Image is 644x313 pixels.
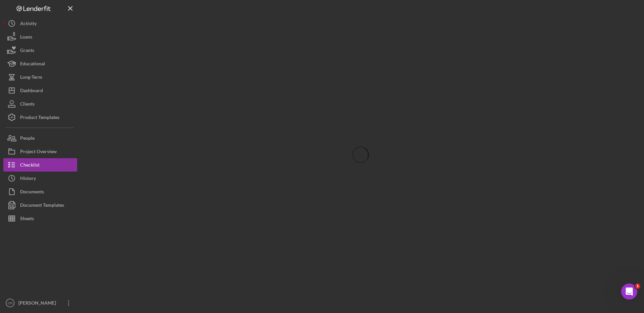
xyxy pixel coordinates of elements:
[20,84,43,99] div: Dashboard
[635,284,640,289] span: 1
[621,284,637,300] iframe: Intercom live chat
[3,57,77,70] button: Educational
[3,30,77,44] button: Loans
[19,4,30,14] img: Profile image for Allison
[3,111,77,124] button: Product Templates
[33,3,76,8] h1: [PERSON_NAME]
[20,198,64,213] div: Document Templates
[20,145,57,160] div: Project Overview
[3,198,77,212] button: Document Templates
[20,97,35,112] div: Clients
[10,214,16,220] button: Emoji picker
[3,17,77,30] button: Activity
[8,301,12,305] text: CR
[17,296,60,311] div: [PERSON_NAME]
[3,131,77,145] button: People
[11,79,105,178] div: Our third-party form provider is experiencing a bug where some Lenderfit Forms are being uploaded...
[3,70,77,84] button: Long-Term
[20,158,40,173] div: Checklist
[21,214,26,220] button: Gif picker
[6,200,128,211] textarea: Message…
[32,214,37,220] button: Upload attachment
[3,145,77,158] button: Project Overview
[3,172,77,185] button: History
[20,185,44,200] div: Documents
[118,3,130,15] div: Close
[3,158,77,172] button: Checklist
[20,212,34,227] div: Sheets
[105,3,118,15] button: Home
[20,111,59,126] div: Product Templates
[4,3,17,15] button: go back
[3,212,77,225] button: Sheets
[3,84,77,97] button: Dashboard
[5,65,110,198] div: ⚠️ Bug with Some Lenderfit FormsOur third-party form provider is experiencing a bug where some Le...
[43,214,48,220] button: Start recording
[20,172,36,187] div: History
[11,70,102,75] b: ⚠️ Bug with Some Lenderfit Forms
[3,296,77,310] button: CR[PERSON_NAME]
[33,8,46,15] p: Active
[11,181,105,194] div: Thank you for your patience and understanding.
[20,30,32,45] div: Loans
[20,57,45,72] div: Educational
[115,211,126,222] button: Send a message…
[20,40,122,53] div: Our offices are closed for the Fourth of July Holiday until [DATE].
[5,65,129,213] div: Allison says…
[3,185,77,198] button: Documents
[20,17,37,32] div: Activity
[20,44,34,59] div: Grants
[20,131,35,146] div: People
[20,70,42,85] div: Long-Term
[3,97,77,111] button: Clients
[3,44,77,57] button: Grants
